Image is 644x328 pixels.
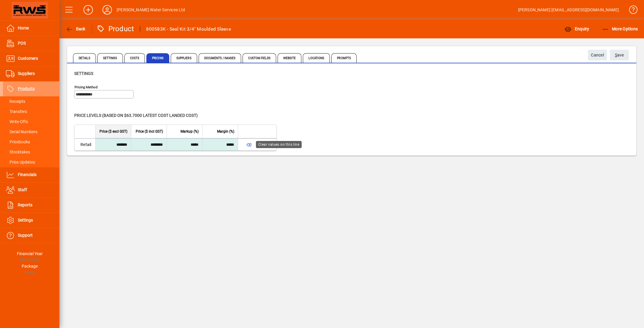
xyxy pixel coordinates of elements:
[243,53,276,63] span: Custom Fields
[6,119,28,124] span: Write Offs
[18,71,35,76] span: Suppliers
[3,117,59,127] a: Write Offs
[79,4,98,15] button: Add
[75,85,98,89] mat-label: Pricing method
[3,36,59,51] a: POS
[17,251,43,256] span: Financial Year
[22,264,38,269] span: Package
[564,26,589,31] span: Enquiry
[99,128,127,135] span: Price ($ excl GST)
[6,129,37,134] span: Serial Numbers
[625,1,637,21] a: Knowledge Base
[18,233,33,238] span: Support
[3,228,59,243] a: Support
[256,141,302,148] div: Clear values on this line
[610,50,629,60] button: Save
[278,53,302,63] span: Website
[591,50,604,60] span: Cancel
[18,218,33,222] span: Settings
[18,26,29,30] span: Home
[98,4,117,15] button: Profile
[6,150,30,154] span: Stocktakes
[18,203,32,207] span: Reports
[6,160,35,164] span: Price Updates
[96,24,134,34] div: Product
[602,26,638,31] span: More Options
[3,21,59,36] a: Home
[3,106,59,117] a: Transfers
[588,50,607,60] button: Cancel
[117,5,185,15] div: [PERSON_NAME] Water Services Ltd
[3,198,59,213] a: Reports
[18,56,38,61] span: Customers
[171,53,197,63] span: Suppliers
[66,26,86,31] span: Back
[18,86,35,91] span: Products
[600,23,640,34] button: More Options
[3,213,59,228] a: Settings
[6,139,30,144] span: Pricebooks
[6,99,25,104] span: Receipts
[124,53,145,63] span: Costs
[18,41,26,45] span: POS
[75,138,95,150] td: Retail
[146,24,231,34] div: 800583K - Seal Kit 3/4" Moulded Sleeve
[6,109,27,114] span: Transfers
[3,51,59,66] a: Customers
[199,53,241,63] span: Documents / Images
[73,53,96,63] span: Details
[146,53,169,63] span: Pricing
[3,137,59,147] a: Pricebooks
[518,5,619,15] div: [PERSON_NAME] [EMAIL_ADDRESS][DOMAIN_NAME]
[3,96,59,106] a: Receipts
[3,147,59,157] a: Stocktakes
[59,23,92,34] app-page-header-button: Back
[3,183,59,197] a: Staff
[217,128,234,135] span: Margin (%)
[3,127,59,137] a: Serial Numbers
[3,66,59,81] a: Suppliers
[136,128,163,135] span: Price ($ incl GST)
[303,53,330,63] span: Locations
[64,23,87,34] button: Back
[3,157,59,167] a: Price Updates
[181,128,199,135] span: Markup (%)
[3,167,59,182] a: Financials
[18,187,27,192] span: Staff
[615,50,624,60] span: ave
[331,53,357,63] span: Prompts
[74,113,198,118] span: Price levels (based on $63.7000 Latest cost landed cost)
[563,23,591,34] button: Enquiry
[18,172,37,177] span: Financials
[74,71,93,76] span: Settings
[97,53,123,63] span: Settings
[615,53,617,57] span: S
